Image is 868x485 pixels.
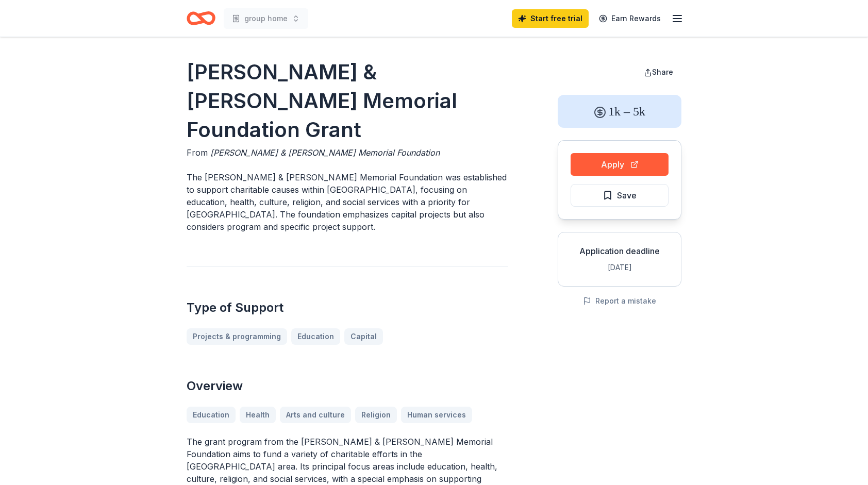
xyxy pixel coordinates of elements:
a: Capital [344,328,383,345]
p: The [PERSON_NAME] & [PERSON_NAME] Memorial Foundation was established to support charitable cause... [187,171,508,233]
a: Start free trial [512,9,589,28]
button: Report a mistake [583,295,656,307]
h1: [PERSON_NAME] & [PERSON_NAME] Memorial Foundation Grant [187,58,508,144]
div: 1k – 5k [558,95,681,128]
div: [DATE] [566,261,673,274]
span: group home [244,12,288,25]
button: Apply [571,153,669,176]
a: Projects & programming [187,328,287,345]
a: Home [187,6,215,30]
button: group home [224,8,308,29]
span: Save [617,189,637,202]
h2: Overview [187,378,508,394]
div: From [187,146,508,159]
span: [PERSON_NAME] & [PERSON_NAME] Memorial Foundation [210,147,440,158]
button: Save [571,184,669,207]
span: Share [652,68,673,76]
h2: Type of Support [187,299,508,316]
a: Education [291,328,340,345]
a: Earn Rewards [593,9,667,28]
div: Application deadline [566,245,673,257]
button: Share [636,62,681,82]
